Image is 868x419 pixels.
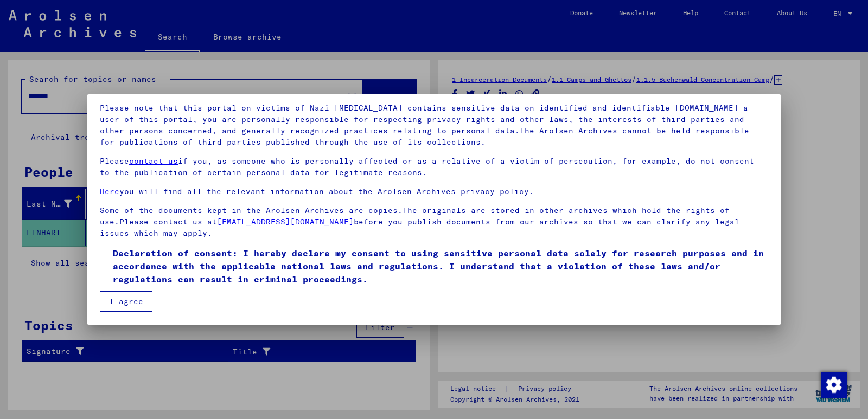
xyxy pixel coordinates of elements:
p: Some of the documents kept in the Arolsen Archives are copies.The originals are stored in other a... [100,205,768,239]
img: Change consent [821,372,847,398]
button: I agree [100,291,152,312]
p: you will find all the relevant information about the Arolsen Archives privacy policy. [100,186,768,197]
p: Please if you, as someone who is personally affected or as a relative of a victim of persecution,... [100,156,768,178]
p: Please note that this portal on victims of Nazi [MEDICAL_DATA] contains sensitive data on identif... [100,102,768,148]
a: Here [100,186,119,196]
span: Declaration of consent: I hereby declare my consent to using sensitive personal data solely for r... [113,247,768,286]
a: [EMAIL_ADDRESS][DOMAIN_NAME] [217,217,354,227]
a: contact us [129,156,178,166]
